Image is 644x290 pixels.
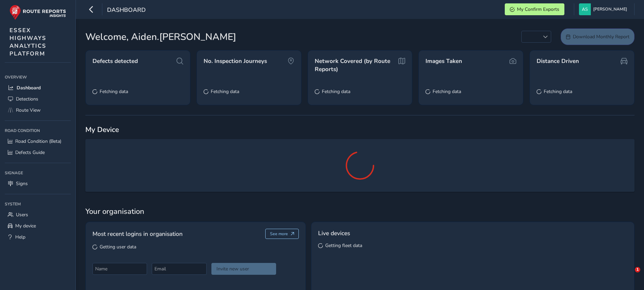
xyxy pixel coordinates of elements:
span: My Confirm Exports [517,6,559,13]
img: diamond-layout [579,3,591,15]
a: Road Condition (Beta) [5,136,71,147]
span: Fetching data [100,88,128,95]
span: 1 [635,267,640,272]
span: Fetching data [433,88,461,95]
span: Dashboard [107,6,146,15]
button: [PERSON_NAME] [579,3,629,15]
span: [PERSON_NAME] [593,3,627,15]
span: Images Taken [425,57,462,65]
span: Welcome, Aiden.[PERSON_NAME] [85,30,236,44]
span: Dashboard [17,85,41,91]
a: Dashboard [5,82,71,93]
div: System [5,199,71,209]
div: Road Condition [5,126,71,136]
span: Defects Guide [15,149,45,156]
a: Route View [5,105,71,116]
a: Defects Guide [5,147,71,158]
span: See more [270,231,288,237]
span: Users [16,211,28,218]
span: Fetching data [544,88,572,95]
div: Signage [5,168,71,178]
span: Road Condition (Beta) [15,138,61,144]
span: ESSEX HIGHWAYS ANALYTICS PLATFORM [9,26,46,58]
span: Route View [16,107,41,113]
a: Users [5,209,71,220]
a: Signs [5,178,71,189]
button: See more [265,229,299,239]
span: My device [15,223,36,229]
a: Help [5,231,71,243]
button: My Confirm Exports [505,3,564,15]
iframe: Intercom live chat [621,267,637,283]
span: Fetching data [322,88,350,95]
a: My device [5,220,71,231]
span: Help [15,234,25,240]
span: Network Covered (by Route Reports) [315,57,396,73]
img: rr logo [9,5,66,20]
span: Detections [16,96,38,102]
span: Distance Driven [537,57,579,65]
span: My Device [85,125,119,134]
span: No. Inspection Journeys [204,57,267,65]
a: Detections [5,93,71,105]
span: Defects detected [92,57,138,65]
span: Your organisation [85,206,635,217]
div: Overview [5,72,71,82]
span: Signs [16,180,28,187]
span: Fetching data [211,88,239,95]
